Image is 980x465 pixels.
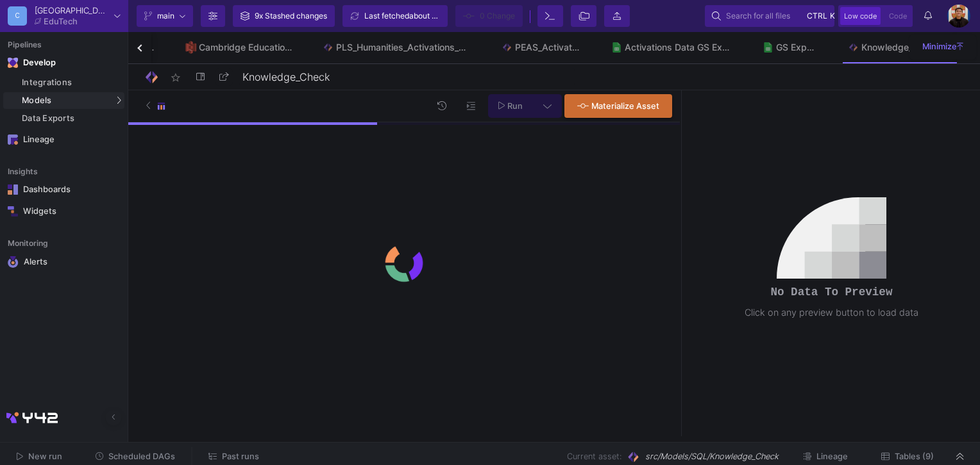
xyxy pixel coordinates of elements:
div: 9x Stashed changes [255,6,327,26]
span: ctrl [807,8,827,24]
button: Search for all filesctrlk [705,5,834,27]
button: Run [488,94,534,118]
span: Models [22,95,52,106]
img: bg52tvgs8dxfpOhHYAd0g09LCcAxm85PnUXHwHyc.png [947,4,970,28]
div: PEAS_Activations [515,42,581,53]
div: PLS_Humanities_Activations_Report [336,42,471,53]
span: Run [507,101,523,111]
div: Data Exports [22,113,121,124]
img: Tab icon [502,42,512,53]
img: Tab icon [185,41,196,54]
button: SQL-Model type child icon [136,94,182,118]
div: Integrations [22,77,121,88]
img: Logo [144,69,160,85]
span: k [830,8,835,24]
span: Scheduled DAGs [108,452,175,461]
img: Tab icon [611,42,622,53]
span: Search for all files [726,6,790,26]
div: Last fetched [364,6,441,26]
div: Cambridge Education S3 [199,42,292,53]
a: Navigation iconDashboards [3,179,124,200]
div: Knowledge_Check [861,42,930,53]
img: Navigation icon [8,206,18,216]
div: GS Exports [776,42,818,53]
img: Navigation icon [8,184,18,195]
a: Integrations [3,74,124,91]
div: Dashboards [23,184,106,195]
mat-expansion-panel-header: Navigation iconDevelop [3,53,124,73]
span: Current asset: [567,450,621,462]
a: Navigation iconLineage [3,129,124,150]
button: 9x Stashed changes [233,5,335,27]
img: SQL-Model type child icon [156,101,166,111]
a: Data Exports [3,110,124,127]
div: Alerts [24,256,107,268]
span: src/Models/SQL/Knowledge_Check [645,450,779,462]
span: New run [28,452,62,461]
img: Navigation icon [8,256,19,268]
a: Navigation iconAlerts [3,251,124,273]
img: Tab icon [763,42,773,53]
button: Low code [840,7,881,25]
button: Code [885,7,911,25]
img: Navigation icon [8,58,18,68]
button: Materialize Asset [564,94,672,118]
div: [GEOGRAPHIC_DATA] [35,6,109,15]
img: SQL Model [627,450,640,464]
span: Lineage [816,452,848,461]
span: Code [889,12,907,20]
img: Tab icon [323,42,334,53]
img: logo.gif [382,241,427,286]
div: Click on any preview button to load data [745,306,918,320]
pre: No Data To Preview [770,284,892,300]
mat-icon: star_border [168,70,183,85]
div: C [8,6,27,26]
button: Last fetchedabout 3 hours ago [342,5,448,27]
img: Navigation icon [8,135,18,145]
span: about 3 hours ago [409,11,474,20]
img: Tab icon [848,42,859,53]
span: Materialize Asset [591,101,659,111]
div: Activations Data GS Exports [625,42,732,53]
span: main [157,6,174,26]
span: Low code [844,12,877,20]
div: EduTech [44,17,78,26]
div: Lineage [23,135,106,145]
span: Past runs [222,452,259,461]
div: Develop [23,58,42,68]
button: ctrlk [803,8,827,24]
div: Widgets [23,206,106,216]
a: Navigation iconWidgets [3,201,124,222]
img: no-data.svg [777,197,886,279]
span: Tables (9) [895,452,934,461]
button: main [137,5,193,27]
